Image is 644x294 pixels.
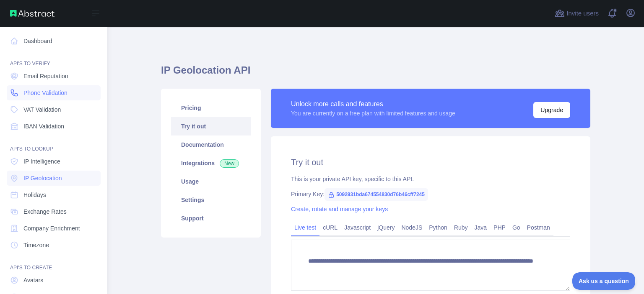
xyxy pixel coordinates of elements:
[23,122,64,130] span: IBAN Validation
[7,238,101,253] a: Timezone
[325,188,428,201] span: 5092931bda674554830d76b46cff7245
[291,221,319,234] a: Live test
[171,172,251,191] a: Usage
[7,33,101,49] a: Dashboard
[319,221,341,234] a: cURL
[7,204,101,219] a: Exchange Rates
[220,159,239,168] span: New
[291,206,388,212] a: Create, rotate and manage your keys
[171,191,251,209] a: Settings
[398,221,426,234] a: NodeJS
[7,171,101,186] a: IP Geolocation
[23,207,67,216] span: Exchange Rates
[7,254,101,271] div: API'S TO CREATE
[291,99,455,109] div: Unlock more calls and features
[7,273,101,288] a: Avatars
[490,221,509,234] a: PHP
[7,135,101,152] div: API'S TO LOOKUP
[171,135,251,154] a: Documentation
[374,221,398,234] a: jQuery
[471,221,491,234] a: Java
[291,175,570,183] div: This is your private API key, specific to this API.
[23,89,68,97] span: Phone Validation
[7,187,101,202] a: Holidays
[23,72,68,80] span: Email Reputation
[291,156,570,168] h2: Try it out
[7,85,101,100] a: Phone Validation
[7,102,101,117] a: VAT Validation
[23,105,61,114] span: VAT Validation
[171,154,251,172] a: Integrations New
[451,221,471,234] a: Ruby
[7,50,101,67] div: API'S TO VERIFY
[7,154,101,169] a: IP Intelligence
[572,272,636,290] iframe: Toggle Customer Support
[171,117,251,135] a: Try it out
[10,10,55,17] img: Abstract API
[23,157,60,166] span: IP Intelligence
[7,119,101,134] a: IBAN Validation
[566,9,599,18] span: Invite users
[23,191,46,199] span: Holidays
[23,224,80,233] span: Company Enrichment
[341,221,374,234] a: Javascript
[23,276,43,284] span: Avatars
[553,7,600,20] button: Invite users
[171,209,251,228] a: Support
[524,221,553,234] a: Postman
[171,99,251,117] a: Pricing
[291,109,455,118] div: You are currently on a free plan with limited features and usage
[161,64,590,84] h1: IP Geolocation API
[426,221,451,234] a: Python
[509,221,524,234] a: Go
[291,190,570,198] div: Primary Key:
[533,102,570,118] button: Upgrade
[7,221,101,236] a: Company Enrichment
[23,174,62,182] span: IP Geolocation
[7,69,101,84] a: Email Reputation
[23,241,49,249] span: Timezone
